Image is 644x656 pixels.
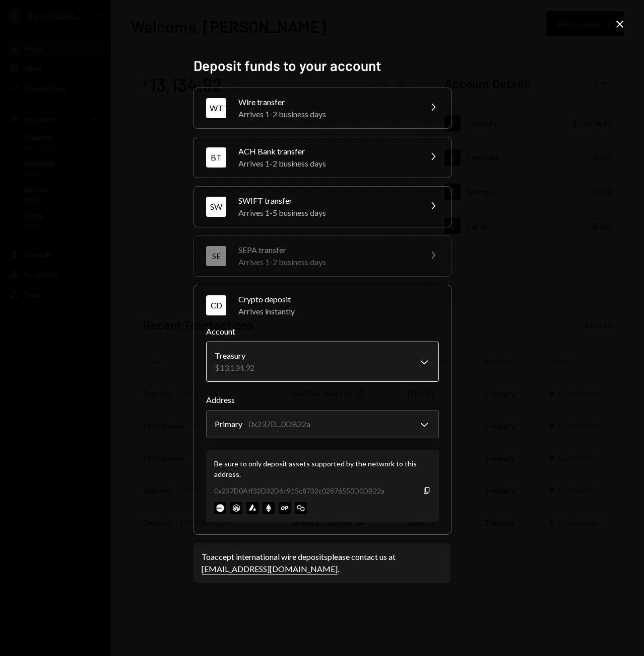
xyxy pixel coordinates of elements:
div: BT [206,147,226,168]
img: polygon-mainnet [295,502,307,514]
div: To accept international wire deposits please contact us at . [202,551,442,575]
label: Account [206,325,439,338]
a: [EMAIL_ADDRESS][DOMAIN_NAME] [202,564,338,575]
div: 0x237D...0DB22a [248,418,310,430]
img: avalanche-mainnet [246,502,259,514]
div: CDCrypto depositArrives instantly [206,325,439,522]
button: Account [206,342,439,382]
div: CD [206,295,226,315]
img: ethereum-mainnet [263,502,275,514]
button: SWSWIFT transferArrives 1-5 business days [194,187,451,227]
button: Address [206,410,439,438]
button: SESEPA transferArrives 1-2 business days [194,236,451,276]
img: base-mainnet [214,502,226,514]
div: Arrives instantly [238,305,439,317]
div: SW [206,197,226,217]
h2: Deposit funds to your account [194,56,450,75]
button: CDCrypto depositArrives instantly [194,285,451,325]
button: WTWire transferArrives 1-2 business days [194,88,451,128]
div: Arrives 1-5 business days [238,207,415,219]
div: Arrives 1-2 business days [238,108,415,120]
div: Wire transfer [238,96,415,108]
div: Crypto deposit [238,293,439,305]
img: optimism-mainnet [279,502,291,514]
div: SWIFT transfer [238,195,415,207]
button: BTACH Bank transferArrives 1-2 business days [194,137,451,178]
div: ACH Bank transfer [238,145,415,157]
label: Address [206,394,439,406]
img: arbitrum-mainnet [230,502,242,514]
div: SE [206,246,226,266]
div: Be sure to only deposit assets supported by the network to this address. [214,458,431,479]
div: Arrives 1-2 business days [238,256,415,268]
div: 0x237D0Aff32D32D6c915c8732c02876550D0DB22a [214,485,384,496]
div: Arrives 1-2 business days [238,157,415,170]
div: SEPA transfer [238,244,415,256]
div: WT [206,98,226,118]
